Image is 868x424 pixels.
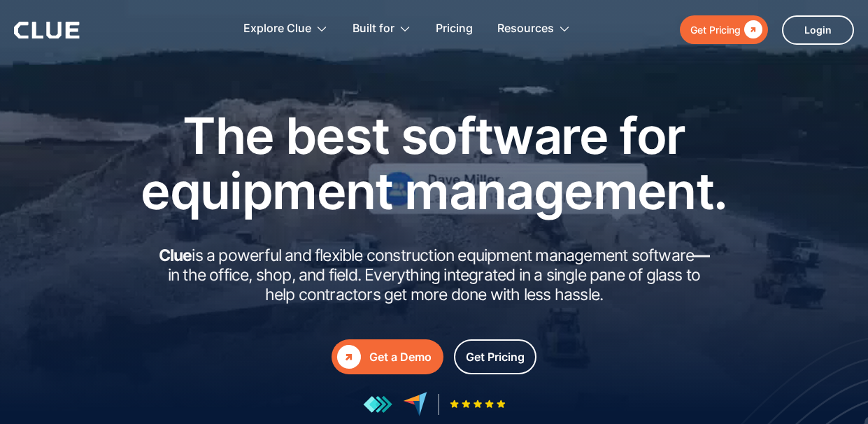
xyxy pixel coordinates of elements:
[497,7,554,51] div: Resources
[337,345,361,369] div: 
[450,400,506,409] img: Five-star rating icon
[159,246,192,265] strong: Clue
[155,246,714,304] h2: is a powerful and flexible construction equipment management software in the office, shop, and fi...
[353,7,394,51] div: Built for
[363,395,392,414] img: reviews at getapp
[353,7,411,51] div: Built for
[782,15,854,45] a: Login
[466,348,525,366] div: Get Pricing
[497,7,571,51] div: Resources
[120,108,749,218] h1: The best software for equipment management.
[243,7,328,51] div: Explore Clue
[243,7,311,51] div: Explore Clue
[436,7,473,51] a: Pricing
[369,348,432,366] div: Get a Demo
[680,15,768,44] a: Get Pricing
[694,246,709,265] strong: —
[332,339,443,374] a: Get a Demo
[403,392,427,416] img: reviews at capterra
[454,339,536,374] a: Get Pricing
[690,21,741,38] div: Get Pricing
[741,21,762,38] div: 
